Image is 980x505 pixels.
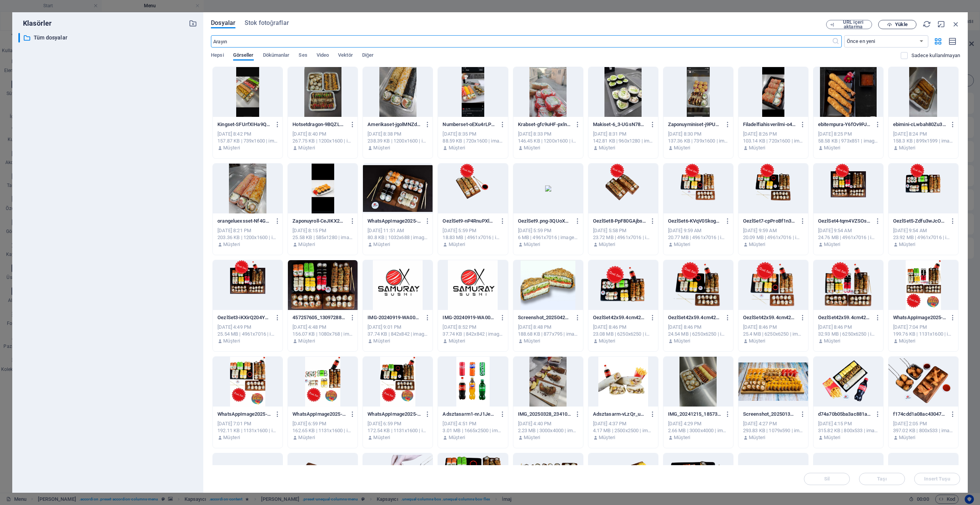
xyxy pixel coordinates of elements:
span: Stok fotoğraflar [245,18,289,28]
p: Müşteri [373,338,390,344]
div: 25.58 KB | 585x1280 | image/jpeg [292,234,353,241]
p: Müşteri [899,434,915,441]
p: ebimini-cLwbah80Zu3MxH4APvYbYA.jpg [893,121,947,128]
div: 188.68 KB | 877x795 | image/jpeg [518,331,578,338]
div: [DATE] 8:46 PM [818,324,879,331]
p: Tüm dosyalar [34,33,183,42]
p: Müşteri [599,241,615,248]
div: 23.08 MB | 6250x6250 | image/png [593,331,653,338]
div: 157.87 KB | 739x1600 | image/jpeg [217,138,278,144]
span: URL içeri aktarma [838,20,869,29]
div: 80.8 KB | 1032x688 | image/jpeg [367,234,428,241]
span: Vektör [338,51,353,61]
p: Müşteri [449,241,465,248]
div: [DATE] 8:42 PM [217,131,278,138]
div: 3.01 MB | 1665x2500 | image/png [443,427,503,434]
p: Müşteri [824,338,840,344]
p: OezlSet4-tqm4VZSOsEeIMQlU6YymVg.png [818,218,872,225]
p: WhatsAppImage2025-04-21at20.54.09-QnDVOHdMl2mPdxCgopRzNA.jpeg [367,411,421,418]
p: Hotsetdragon-9BQZLBS-rY0c2T0ooeIkUw.jpg [292,121,346,128]
div: 238.39 KB | 1200x1600 | image/jpeg [367,138,428,144]
div: [DATE] 6:59 PM [292,420,353,427]
p: Kingset-SFUrfXIHa9Q40eDbcsqHlQ.jpg [217,121,271,128]
p: OezlSet5-Zdfu3wJcOmXwh1vu3TGEVg.png [893,218,947,225]
p: Müşteri [899,241,915,248]
span: Ses [299,51,307,61]
div: 315.82 KB | 800x533 | image/png [818,427,879,434]
p: Müşteri [223,434,240,441]
p: Müşteri [373,241,390,248]
p: Müşteri [674,144,690,151]
p: Numberset-oEXu4rLPrsXDj0jLML2U0A.jpg [443,121,496,128]
div: 146.45 KB | 1200x1600 | image/jpeg [518,138,578,144]
div: [DATE] 4:15 PM [818,420,879,427]
div: [DATE] 9:01 PM [367,324,428,331]
p: Müşteri [449,144,465,151]
p: Müşteri [449,434,465,441]
div: 25.54 MB | 4961x7016 | image/png [217,331,278,338]
p: OezlSet42x59.4cm42x42cm2-bbkkgHc6yEKoM2qIcZdYbA.png [743,314,797,321]
p: Müşteri [824,144,840,151]
span: Dosyalar [211,18,235,28]
p: WhatsAppImage2025-04-21at20.52.04-s-C0BsHwdeeuVm-TFui0jg.jpeg [292,411,346,418]
div: 156.07 KB | 1080x768 | image/jpeg [292,331,353,338]
p: IMG-20240919-WA0044-GJZYnv4e6ixB7weCZn8vzQ.jpg [367,314,421,321]
span: Yükle [895,22,907,27]
p: Filadelfiahisverilmi-o46-k-R6KnYB0zdN2l99wg.jpg [743,121,797,128]
p: Adsztasarm-vLzQr_uAQz9JEUfog_hpsA.png [593,411,647,418]
p: orangeluexsset-Nf4GsVWTUWTWJ5VfmuQr1g.jpg [217,218,271,225]
p: Müşteri [824,434,840,441]
p: Müşteri [674,241,690,248]
div: 20.09 MB | 4961x7016 | image/png [743,234,804,241]
p: d74a70b05ba3ac881a47392e1ffb446a-7t0cXVO7VaXs4wZCPx6M0A.png [818,411,872,418]
p: Müşteri [298,144,315,151]
div: 58.58 KB | 973x851 | image/jpeg [818,138,879,144]
p: Zaponuyroll-CeJIKX2R0hMn2eHuwuqFtg.jpg [292,218,346,225]
p: Müşteri [524,241,540,248]
div: [DATE] 4:37 PM [593,420,653,427]
div: [DATE] 4:40 PM [518,420,578,427]
div: 158.3 KB | 899x1599 | image/jpeg [893,138,954,144]
div: 137.36 KB | 739x1600 | image/jpeg [668,138,728,144]
i: Yeniden Yükle [923,20,931,28]
div: [DATE] 8:46 PM [743,324,804,331]
p: Müşteri [749,144,765,151]
div: ​ [18,33,20,43]
p: f174cdd1a08ac430471a9cf1bd4bd5a5-8GTWJJSZdFKBK3po5b3tYw.png [893,411,947,418]
p: Müşteri [223,338,240,344]
p: Adsztasarm1-nrJ1JeVlbxCUrUp2aSdNQQ.png [443,411,496,418]
button: Yükle [878,20,916,29]
div: [DATE] 8:46 PM [593,324,653,331]
div: [DATE] 8:52 PM [443,324,503,331]
div: [DATE] 8:38 PM [367,131,428,138]
div: 24.76 MB | 4961x7016 | image/png [818,234,879,241]
div: [DATE] 4:51 PM [443,420,503,427]
i: Yeni klasör oluştur [189,19,197,28]
div: [DATE] 2:05 PM [893,420,954,427]
p: OezlSet7-cpProBf1n3dg26gCAFwz8A.png [743,218,797,225]
div: [DATE] 4:27 PM [743,420,804,427]
span: Video [317,51,329,61]
div: 203.36 KB | 1200x1600 | image/jpeg [217,234,278,241]
div: 37.74 KB | 842x842 | image/jpeg [443,331,503,338]
div: 142.81 KB | 960x1280 | image/jpeg [593,138,653,144]
p: Müşteri [674,338,690,344]
p: Makiset-6_3-UGsN78N4SfdhSkLDng.jpg [593,121,647,128]
p: Müşteri [749,338,765,344]
p: OezlSet8-PpF80GAjbs0E4V0Ev5pI_w.png [593,218,647,225]
div: 293.83 KB | 1079x590 | image/jpeg [743,427,804,434]
p: IMG-20240919-WA0044-ITSecVvKUZh7mgyUaSQduQ.jpg [443,314,496,321]
p: Müşteri [298,434,315,441]
p: OezlSet3-iKXirQ204YdNiiAHmkc1OA.png [217,314,271,321]
div: 25.4 MB | 6250x6250 | image/png [743,331,804,338]
div: 172.54 KB | 1131x1600 | image/jpeg [367,427,428,434]
p: Müşteri [223,144,240,151]
div: 2.23 MB | 3000x4000 | image/jpeg [518,427,578,434]
span: Dökümanlar [263,51,290,61]
div: 23.92 MB | 4961x7016 | image/png [893,234,954,241]
p: Screenshot_20250421_222356-VfXYFVWgAheg73ROb2bt1Q.jpg [518,314,572,321]
div: 162.65 KB | 1131x1600 | image/jpeg [292,427,353,434]
button: URL içeri aktarma [826,20,872,29]
p: IMG_20250328_234102-_da2PS7lF2rBy-CvxMzx2w.jpg [518,411,572,418]
p: Müşteri [599,338,615,344]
